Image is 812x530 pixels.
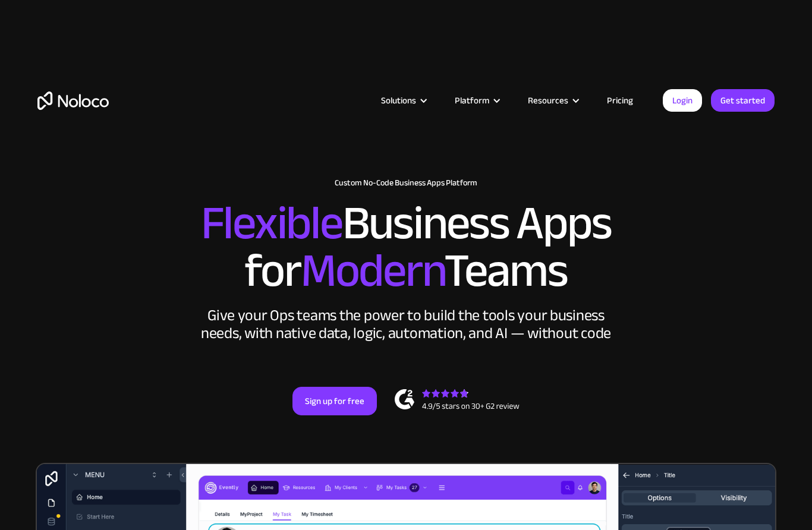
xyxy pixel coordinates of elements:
div: Platform [440,93,513,108]
a: Sign up for free [292,387,377,415]
a: Pricing [592,93,648,108]
div: Give your Ops teams the power to build the tools your business needs, with native data, logic, au... [198,307,614,342]
span: Modern [301,226,444,315]
a: Login [663,89,702,112]
h2: Business Apps for Teams [37,200,775,295]
div: Resources [528,93,568,108]
span: Flexible [201,179,342,267]
div: Resources [513,93,592,108]
div: Platform [455,93,489,108]
a: home [37,92,109,110]
div: Solutions [381,93,416,108]
h1: Custom No-Code Business Apps Platform [37,178,775,188]
a: Get started [711,89,775,112]
div: Solutions [366,93,440,108]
